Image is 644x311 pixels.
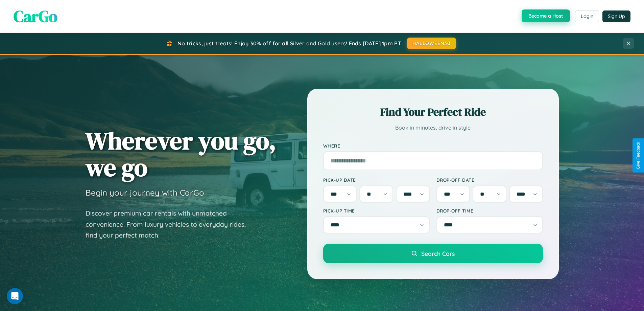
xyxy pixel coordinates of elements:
label: Pick-up Time [323,208,430,214]
button: Login [575,10,599,22]
button: HALLOWEEN30 [407,38,456,49]
label: Pick-up Date [323,177,430,183]
span: Search Cars [421,250,455,257]
button: Sign Up [602,10,630,22]
div: Give Feedback [636,142,641,169]
h2: Find Your Perfect Ride [323,105,543,119]
button: Search Cars [323,244,543,263]
h3: Begin your journey with CarGo [86,187,204,198]
span: CarGo [14,5,57,27]
h1: Wherever you go, we go [86,127,276,181]
label: Drop-off Date [436,177,543,183]
label: Where [323,143,543,149]
button: Become a Host [522,9,570,22]
p: Book in minutes, drive in style [323,123,543,133]
iframe: Intercom live chat [7,288,23,304]
label: Drop-off Time [436,208,543,214]
p: Discover premium car rentals with unmatched convenience. From luxury vehicles to everyday rides, ... [86,208,255,241]
span: No tricks, just treats! Enjoy 30% off for all Silver and Gold users! Ends [DATE] 1pm PT. [177,40,402,47]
